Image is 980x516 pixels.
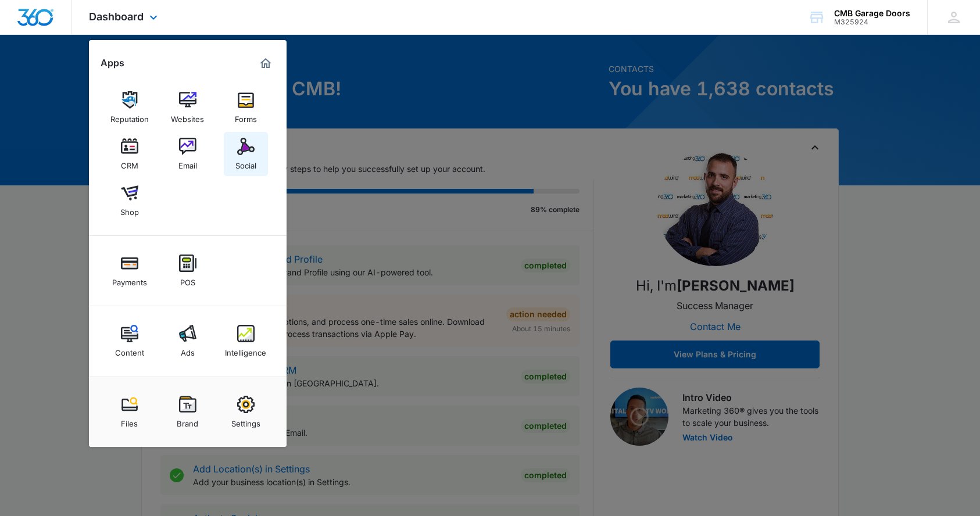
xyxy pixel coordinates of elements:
div: Reputation [110,109,149,124]
span: Dashboard [89,10,144,23]
div: Settings [231,413,260,428]
a: Reputation [108,85,152,130]
a: Forms [224,85,268,130]
div: Websites [171,109,204,124]
div: CRM [121,155,138,170]
h2: Apps [101,58,124,69]
a: POS [166,249,210,293]
div: Ads [181,342,195,357]
div: Payments [112,272,147,287]
a: Marketing 360® Dashboard [256,54,275,73]
a: Social [224,132,268,176]
div: Social [235,155,256,170]
a: Intelligence [224,319,268,363]
div: Forms [235,109,257,124]
div: Email [178,155,197,170]
div: Brand [177,413,198,428]
a: Payments [108,249,152,293]
a: Shop [108,178,152,223]
div: account id [834,18,910,26]
div: POS [180,272,195,287]
a: Files [108,390,152,434]
div: Intelligence [225,342,266,357]
a: Brand [166,390,210,434]
div: Content [115,342,144,357]
div: Shop [120,202,139,217]
a: Email [166,132,210,176]
a: Settings [224,390,268,434]
a: CRM [108,132,152,176]
a: Ads [166,319,210,363]
a: Websites [166,85,210,130]
div: account name [834,9,910,18]
a: Content [108,319,152,363]
div: Files [121,413,138,428]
